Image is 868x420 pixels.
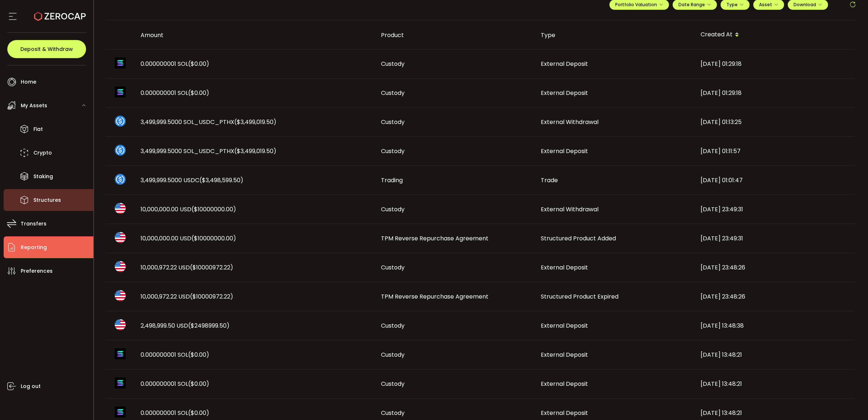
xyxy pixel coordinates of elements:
[541,321,588,330] span: External Deposit
[695,409,855,417] div: [DATE] 13:48:21
[695,205,855,213] div: [DATE] 23:49:31
[381,176,403,184] span: Trading
[141,321,230,330] span: 2,498,999.50 USD
[234,147,276,155] span: ($3,499,019.50)
[188,351,209,359] span: ($0.00)
[115,348,126,359] img: sol_portfolio.png
[695,147,855,155] div: [DATE] 01:11:57
[188,60,209,68] span: ($0.00)
[541,89,588,97] span: External Deposit
[541,351,588,359] span: External Deposit
[21,266,53,276] span: Preferences
[135,31,375,39] div: Amount
[7,40,86,58] button: Deposit & Withdraw
[695,351,855,359] div: [DATE] 13:48:21
[381,321,405,330] span: Custody
[695,118,855,126] div: [DATE] 01:13:25
[695,176,855,184] div: [DATE] 01:01:47
[381,60,405,68] span: Custody
[381,292,488,301] span: TPM Reverse Repurchase Agreement
[33,124,43,135] span: Fiat
[541,176,558,184] span: Trade
[115,290,126,301] img: usd_portfolio.svg
[191,234,236,243] span: ($10000000.00)
[115,145,126,156] img: sol_usdc_pthx_portfolio.png
[190,263,233,272] span: ($10000972.22)
[541,118,599,126] span: External Withdrawal
[234,118,276,126] span: ($3,499,019.50)
[21,381,41,392] span: Log out
[141,263,233,272] span: 10,000,972.22 USD
[541,380,588,388] span: External Deposit
[21,219,46,229] span: Transfers
[33,195,61,205] span: Structures
[21,100,47,111] span: My Assets
[188,380,209,388] span: ($0.00)
[695,380,855,388] div: [DATE] 13:48:21
[695,263,855,272] div: [DATE] 23:48:26
[381,89,405,97] span: Custody
[695,60,855,68] div: [DATE] 01:29:18
[188,89,209,97] span: ($0.00)
[141,60,209,68] span: 0.000000001 SOL
[535,31,695,39] div: Type
[832,385,868,420] iframe: Chat Widget
[541,409,588,417] span: External Deposit
[199,176,243,184] span: ($3,498,599.50)
[33,171,53,182] span: Staking
[381,409,405,417] span: Custody
[141,176,243,184] span: 3,499,999.5000 USDC
[115,377,126,388] img: sol_portfolio.png
[695,321,855,330] div: [DATE] 13:48:38
[191,205,236,213] span: ($10000000.00)
[381,380,405,388] span: Custody
[381,118,405,126] span: Custody
[115,116,126,127] img: sol_usdc_pthx_portfolio.png
[115,261,126,272] img: usd_portfolio.svg
[190,292,233,301] span: ($10000972.22)
[115,87,126,97] img: sol_portfolio.png
[695,29,855,41] div: Created At
[615,1,663,8] span: Portfolio Valuation
[141,380,209,388] span: 0.000000001 SOL
[141,89,209,97] span: 0.000000001 SOL
[678,1,711,8] span: Date Range
[141,205,236,213] span: 10,000,000.00 USD
[541,234,616,243] span: Structured Product Added
[21,77,36,87] span: Home
[541,147,588,155] span: External Deposit
[141,351,209,359] span: 0.000000001 SOL
[188,321,230,330] span: ($2498999.50)
[381,263,405,272] span: Custody
[794,1,822,8] span: Download
[141,118,276,126] span: 3,499,999.5000 SOL_USDC_PTHX
[21,242,47,253] span: Reporting
[141,147,276,155] span: 3,499,999.5000 SOL_USDC_PTHX
[115,319,126,330] img: usd_portfolio.svg
[726,1,744,8] span: Type
[375,31,535,39] div: Product
[381,234,488,243] span: TPM Reverse Repurchase Agreement
[381,147,405,155] span: Custody
[33,148,52,158] span: Crypto
[381,205,405,213] span: Custody
[381,351,405,359] span: Custody
[115,203,126,214] img: usd_portfolio.svg
[695,292,855,301] div: [DATE] 23:48:26
[141,409,209,417] span: 0.000000001 SOL
[115,407,126,417] img: sol_portfolio.png
[759,1,772,8] span: Asset
[541,205,599,213] span: External Withdrawal
[541,292,618,301] span: Structured Product Expired
[115,232,126,243] img: usd_portfolio.svg
[141,292,233,301] span: 10,000,972.22 USD
[141,234,236,243] span: 10,000,000.00 USD
[695,89,855,97] div: [DATE] 01:29:18
[20,47,73,52] span: Deposit & Withdraw
[541,60,588,68] span: External Deposit
[115,57,126,68] img: sol_portfolio.png
[188,409,209,417] span: ($0.00)
[115,174,126,185] img: usdc_portfolio.svg
[541,263,588,272] span: External Deposit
